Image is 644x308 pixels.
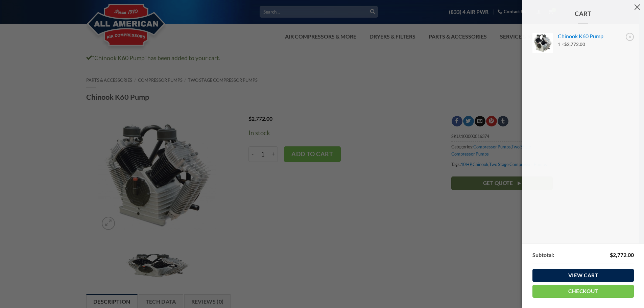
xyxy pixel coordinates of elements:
[558,33,624,40] a: Chinook K60 Pump
[564,42,585,47] bdi: 2,772.00
[558,41,585,47] span: 1 ×
[626,33,634,41] a: Remove Chinook K60 Pump from cart
[564,42,567,47] span: $
[610,252,634,258] bdi: 2,772.00
[532,269,634,282] a: View cart
[532,285,634,298] a: Checkout
[532,10,634,18] span: Cart
[532,251,554,259] strong: Subtotal:
[610,252,613,258] span: $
